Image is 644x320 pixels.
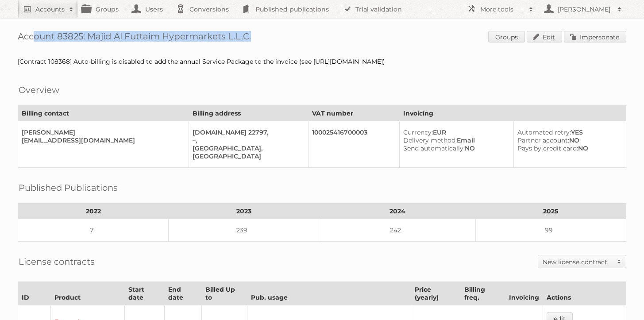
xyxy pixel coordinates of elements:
span: Pays by credit card: [517,144,578,152]
h2: New license contract [543,258,613,266]
span: Delivery method: [403,136,457,144]
div: –, [193,136,301,144]
span: Partner account: [517,136,569,144]
th: Billing contact [18,106,189,121]
td: 239 [169,219,319,242]
div: [GEOGRAPHIC_DATA], [193,144,301,152]
th: ID [18,282,51,305]
th: Product [51,282,125,305]
th: Start date [124,282,165,305]
span: Send automatically: [403,144,465,152]
h2: More tools [480,5,524,14]
th: Invoicing [505,282,543,305]
th: VAT number [309,106,400,121]
th: 2022 [18,204,169,219]
th: Billing address [189,106,309,121]
th: 2025 [475,204,626,219]
div: [DOMAIN_NAME] 22797, [193,128,301,136]
div: Email [403,136,506,144]
th: Actions [543,282,626,305]
div: [Contract 108368] Auto-billing is disabled to add the annual Service Package to the invoice (see ... [18,58,626,66]
h2: License contracts [19,255,95,268]
th: Pub. usage [247,282,411,305]
th: 2023 [169,204,319,219]
td: 100025416700003 [309,121,400,168]
div: [EMAIL_ADDRESS][DOMAIN_NAME] [22,136,181,144]
h2: Overview [19,83,59,96]
th: Billed Up to [202,282,247,305]
td: 7 [18,219,169,242]
th: End date [165,282,202,305]
div: [PERSON_NAME] [22,128,181,136]
div: NO [403,144,506,152]
div: NO [517,144,619,152]
h2: [PERSON_NAME] [555,5,613,14]
h2: Published Publications [19,181,118,194]
div: YES [517,128,619,136]
span: Automated retry: [517,128,571,136]
a: Edit [527,31,562,42]
a: Groups [488,31,525,42]
span: Toggle [613,255,626,268]
a: New license contract [538,255,626,268]
div: NO [517,136,619,144]
td: 242 [319,219,476,242]
div: [GEOGRAPHIC_DATA] [193,152,301,160]
div: EUR [403,128,506,136]
th: Invoicing [400,106,626,121]
th: 2024 [319,204,476,219]
a: Impersonate [564,31,626,42]
h1: Account 83825: Majid Al Futtaim Hypermarkets L.L.C. [18,31,626,44]
th: Billing freq. [460,282,505,305]
span: Currency: [403,128,433,136]
th: Price (yearly) [411,282,460,305]
td: 99 [475,219,626,242]
h2: Accounts [35,5,65,14]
